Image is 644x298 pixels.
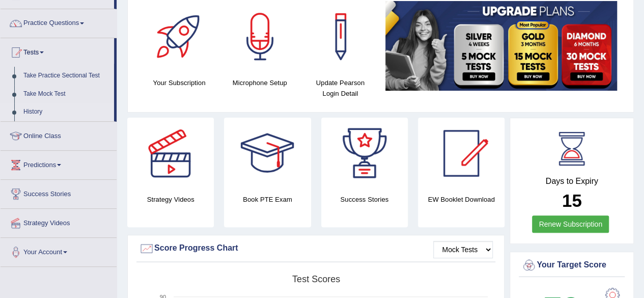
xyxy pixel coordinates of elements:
a: Practice Questions [1,9,117,35]
a: History [19,103,114,121]
h4: Success Stories [321,194,408,205]
b: 15 [562,191,582,210]
img: small5.jpg [385,1,617,91]
a: Online Class [1,122,117,147]
h4: Days to Expiry [521,177,622,186]
tspan: Test scores [292,274,340,284]
a: Strategy Videos [1,209,117,234]
a: Take Mock Test [19,85,114,103]
div: Score Progress Chart [139,241,493,256]
h4: Strategy Videos [127,194,214,205]
h4: Book PTE Exam [224,194,311,205]
a: Predictions [1,151,117,176]
a: Take Practice Sectional Test [19,67,114,85]
a: Renew Subscription [532,215,609,233]
h4: Update Pearson Login Detail [305,77,375,99]
a: Tests [1,38,114,64]
h4: Your Subscription [144,77,214,88]
a: Your Account [1,238,117,263]
a: Success Stories [1,180,117,205]
div: Your Target Score [521,258,622,273]
h4: EW Booklet Download [418,194,505,205]
h4: Microphone Setup [225,77,295,88]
